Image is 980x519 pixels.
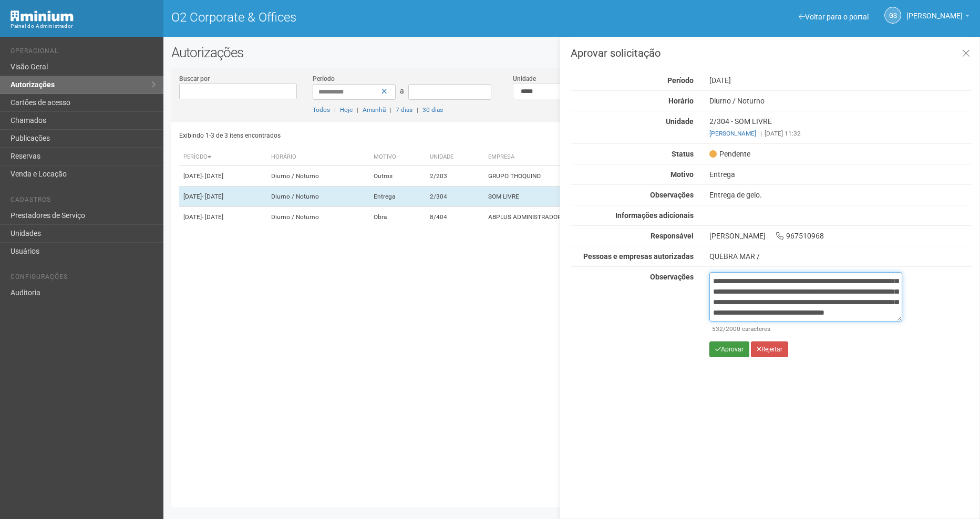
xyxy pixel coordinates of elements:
[906,2,963,20] span: Gabriela Souza
[417,106,418,113] span: |
[171,11,564,24] h1: O2 Corporate & Offices
[11,273,156,284] li: Configurações
[426,149,484,166] th: Unidade
[369,186,426,207] td: Entrega
[709,252,972,261] div: QUEBRA MAR /
[11,47,156,58] li: Operacional
[313,106,330,113] a: Todos
[400,87,404,95] span: a
[179,207,267,227] td: [DATE]
[668,97,694,105] strong: Horário
[650,273,694,281] strong: Observações
[709,129,972,138] div: [DATE] 11:32
[267,186,369,207] td: Diurno / Noturno
[11,22,156,31] div: Painel do Administrador
[390,106,391,113] span: |
[267,166,369,186] td: Diurno / Noturno
[357,106,358,113] span: |
[760,130,762,137] span: |
[202,213,223,221] span: - [DATE]
[426,186,484,207] td: 2/304
[202,172,223,180] span: - [DATE]
[615,211,694,220] strong: Informações adicionais
[179,74,210,84] label: Buscar por
[513,74,536,84] label: Unidade
[369,166,426,186] td: Outros
[571,48,972,58] h3: Aprovar solicitação
[334,106,336,113] span: |
[666,117,694,126] strong: Unidade
[396,106,412,113] a: 7 dias
[709,130,756,137] a: [PERSON_NAME]
[11,196,156,207] li: Cadastros
[363,106,386,113] a: Amanhã
[709,341,749,357] button: Aprovar
[955,43,977,65] a: Fechar
[171,45,972,60] h2: Autorizações
[906,13,969,22] a: [PERSON_NAME]
[11,11,74,22] img: Minium
[712,324,900,334] div: /2000 caracteres
[484,166,722,186] td: GRUPO THOQUINO
[712,325,723,333] span: 532
[179,149,267,166] th: Período
[751,341,788,357] button: Rejeitar
[179,166,267,186] td: [DATE]
[369,207,426,227] td: Obra
[702,96,979,106] div: Diurno / Noturno
[426,207,484,227] td: 8/404
[709,149,750,159] span: Pendente
[702,76,979,85] div: [DATE]
[179,128,569,143] div: Exibindo 1-3 de 3 itens encontrados
[484,186,722,207] td: SOM LIVRE
[667,76,694,85] strong: Período
[369,149,426,166] th: Motivo
[313,74,335,84] label: Período
[484,149,722,166] th: Empresa
[202,193,223,200] span: - [DATE]
[884,7,901,24] a: GS
[422,106,443,113] a: 30 dias
[670,170,694,179] strong: Motivo
[702,190,979,200] div: Entrega de gelo.
[702,170,979,179] div: Entrega
[267,207,369,227] td: Diurno / Noturno
[426,166,484,186] td: 2/203
[672,150,694,158] strong: Status
[702,231,979,241] div: [PERSON_NAME] 967510968
[583,252,694,261] strong: Pessoas e empresas autorizadas
[650,191,694,199] strong: Observações
[179,186,267,207] td: [DATE]
[651,232,694,240] strong: Responsável
[484,207,722,227] td: ABPLUS ADMINISTRADORA DE BENEFÍCIOS
[702,117,979,138] div: 2/304 - SOM LIVRE
[267,149,369,166] th: Horário
[799,13,869,21] a: Voltar para o portal
[340,106,353,113] a: Hoje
